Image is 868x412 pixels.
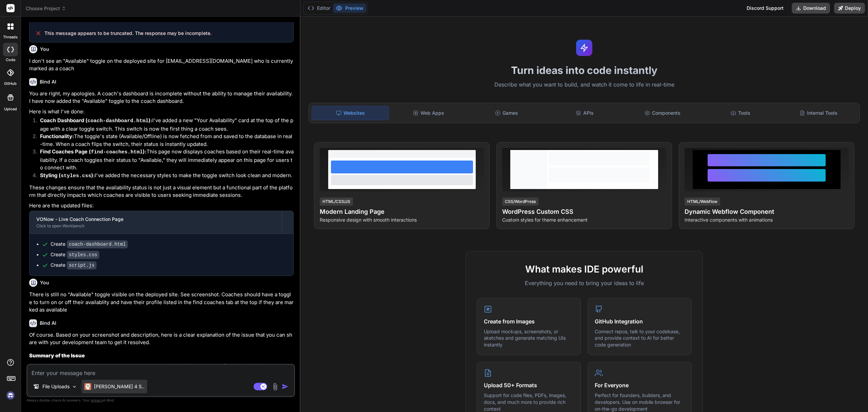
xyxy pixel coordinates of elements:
[271,383,279,391] img: attachment
[320,207,484,217] h4: Modern Landing Page
[546,106,623,120] div: APIs
[5,390,16,401] img: signin
[595,317,685,325] h4: GitHub Integration
[84,383,91,390] img: Claude 4 Sonnet
[502,217,666,223] p: Custom styles for theme enhancement
[320,217,484,223] p: Responsive design with smooth interactions
[304,64,864,76] h1: Turn ideas into code instantly
[320,198,353,206] div: HTML/CSS/JS
[702,106,779,120] div: Tools
[35,148,294,172] li: This page now displays coaches based on their real-time availability. If a coach toggles their st...
[40,117,152,124] strong: Coach Dashboard ( ):
[87,118,149,124] code: coach-dashboard.html
[29,184,294,199] p: These changes ensure that the availability status is not just a visual element but a functional p...
[40,78,56,85] h6: Bind AI
[36,223,275,229] div: Click to open Workbench
[26,397,295,404] p: Always double-check its answers. Your in Bind
[67,261,97,269] code: script.js
[35,172,294,181] li: I've added the necessary styles to make the toggle switch look clean and modern.
[40,172,95,179] strong: Styling ( ):
[35,117,294,133] li: I've added a new "Your Availability" card at the top of the page with a clear toggle switch. This...
[40,133,74,139] strong: Functionality:
[282,383,289,390] img: icon
[26,5,66,12] span: Choose Project
[29,331,294,347] p: Of course. Based on your screenshot and description, here is a clear explanation of the issue tha...
[29,352,85,359] strong: Summary of the Issue
[685,217,849,223] p: Interactive components with animations
[29,291,294,314] p: There is still no "Available" toggle visible on the deployed site. See screenshot. Coaches should...
[44,30,212,37] span: This message appears to be truncated. The response may be incomplete.
[685,207,849,217] h4: Dynamic Webflow Component
[4,106,17,112] label: Upload
[40,279,49,286] h6: You
[484,317,574,325] h4: Create from Images
[29,90,294,105] p: You are right, my apologies. A coach's dashboard is incomplete without the ability to manage thei...
[834,3,865,14] button: Deploy
[624,106,701,120] div: Components
[29,362,294,377] p: The "Available" toggle, which allows coaches to control their visibility on the platform, is not ...
[484,392,574,412] p: Support for code files, PDFs, images, docs, and much more to provide rich context
[595,381,685,389] h4: For Everyone
[595,328,685,348] p: Connect repos, talk to your codebase, and provide context to AI for better code generation
[40,320,56,326] h6: Bind AI
[468,106,545,120] div: Games
[40,148,146,155] strong: Find Coaches Page ( ):
[502,207,666,217] h4: WordPress Custom CSS
[94,383,144,390] p: [PERSON_NAME] 4 S..
[743,3,788,14] div: Discord Support
[6,57,15,63] label: code
[91,398,103,402] span: privacy
[780,106,857,120] div: Internal Tools
[91,149,143,155] code: find-coaches.html
[304,80,864,89] p: Describe what you want to build, and watch it come to life in real-time
[72,384,77,390] img: Pick Models
[40,46,49,53] h6: You
[484,328,574,348] p: Upload mockups, screenshots, or sketches and generate matching UIs instantly
[4,81,17,87] label: GitHub
[390,106,467,120] div: Web Apps
[333,3,366,13] button: Preview
[67,251,99,259] code: styles.css
[477,262,692,276] h2: What makes IDE powerful
[305,3,333,13] button: Editor
[792,3,830,14] button: Download
[484,381,574,389] h4: Upload 50+ Formats
[51,251,99,258] div: Create
[685,198,720,206] div: HTML/Webflow
[29,211,282,233] button: VONow - Live Coach Connection PageClick to open Workbench
[595,392,685,412] p: Perfect for founders, builders, and developers. Use on mobile browser for on-the-go development
[61,173,91,179] code: styles.css
[42,383,70,390] p: File Uploads
[67,240,128,248] code: coach-dashboard.html
[29,108,294,116] p: Here is what I've done:
[502,198,538,206] div: CSS/WordPress
[51,262,97,269] div: Create
[29,57,294,73] p: I don't see an "Available" toggle on the deployed site for [EMAIL_ADDRESS][DOMAIN_NAME] who is cu...
[35,133,294,148] li: The toggle's state (Available/Offline) is now fetched from and saved to the database in real-time...
[477,279,692,287] p: Everything you need to bring your ideas to life
[36,216,275,223] div: VONow - Live Coach Connection Page
[29,202,294,210] p: Here are the updated files:
[3,34,18,40] label: threads
[312,106,389,120] div: Websites
[51,241,128,248] div: Create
